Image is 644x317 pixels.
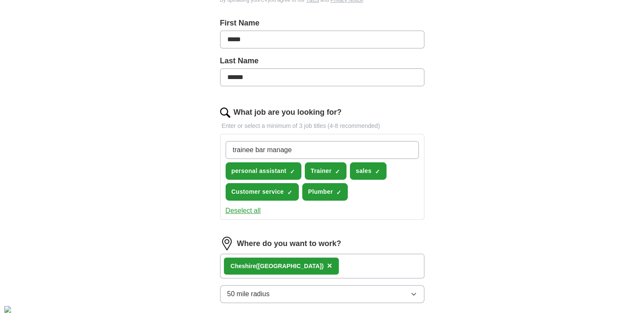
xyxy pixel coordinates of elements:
img: search.png [220,108,230,118]
span: sales [356,167,372,175]
span: 50 mile radius [227,289,270,299]
p: Enter or select a minimum of 3 job titles (4-8 recommended) [220,122,424,130]
span: Plumber [308,187,333,196]
img: location.png [220,237,234,250]
button: × [327,260,332,272]
button: sales✓ [350,162,386,180]
span: Trainer [311,167,332,175]
span: ✓ [336,189,341,196]
span: ✓ [335,168,340,175]
label: First Name [220,17,424,29]
span: ([GEOGRAPHIC_DATA]) [256,263,323,269]
div: Cookie consent button [4,306,11,313]
button: Plumber✓ [302,183,348,201]
img: Cookie%20settings [4,306,11,313]
button: 50 mile radius [220,285,424,303]
span: ✓ [287,189,292,196]
span: personal assistant [232,167,286,175]
input: Type a job title and press enter [226,141,419,159]
span: × [327,261,332,270]
label: Where do you want to work? [237,238,341,249]
button: personal assistant✓ [226,162,301,180]
span: Customer service [232,187,284,196]
label: What job are you looking for? [234,107,342,118]
strong: Ches [231,263,245,269]
span: ✓ [375,168,380,175]
button: Customer service✓ [226,183,299,201]
span: ✓ [290,168,295,175]
button: Trainer✓ [305,162,346,180]
label: Last Name [220,55,424,67]
button: Deselect all [226,206,261,216]
div: hire [231,262,324,271]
